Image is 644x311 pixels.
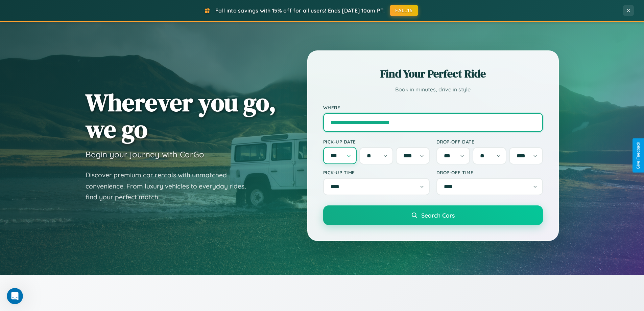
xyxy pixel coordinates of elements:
[421,212,455,219] span: Search Cars
[86,89,276,142] h1: Wherever you go, we go
[86,149,204,159] h3: Begin your journey with CarGo
[215,7,385,14] span: Fall into savings with 15% off for all users! Ends [DATE] 10am PT.
[323,170,430,175] label: Pick-up Time
[636,142,641,169] div: Give Feedback
[323,139,430,145] label: Pick-up Date
[323,105,543,110] label: Where
[323,66,543,81] h2: Find Your Perfect Ride
[323,205,543,225] button: Search Cars
[436,170,543,175] label: Drop-off Time
[7,288,23,304] iframe: Intercom live chat
[390,5,418,16] button: FALL15
[86,170,255,203] p: Discover premium car rentals with unmatched convenience. From luxury vehicles to everyday rides, ...
[436,139,543,145] label: Drop-off Date
[323,85,543,94] p: Book in minutes, drive in style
